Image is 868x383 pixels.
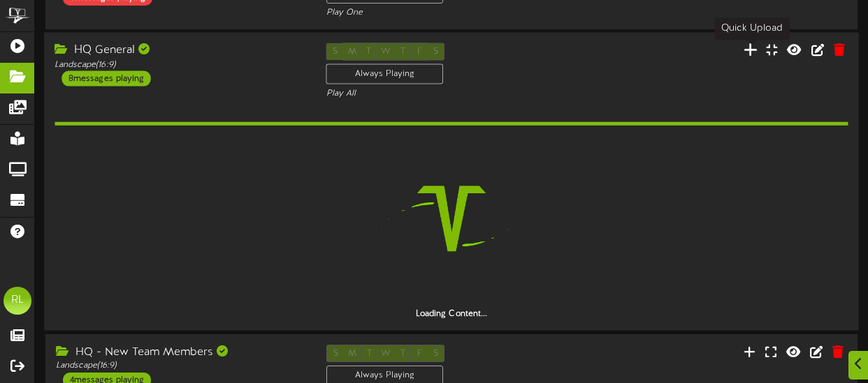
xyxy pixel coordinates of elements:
div: HQ - New Team Members [56,345,305,361]
div: Landscape ( 16:9 ) [55,59,305,70]
strong: Loading Content... [416,309,486,319]
div: Play All [326,88,577,100]
div: 8 messages playing [62,71,150,87]
div: RL [3,287,31,315]
div: Play One [326,7,576,19]
div: HQ General [55,43,305,59]
div: Always Playing [326,64,444,84]
div: Landscape ( 16:9 ) [56,360,305,372]
img: loading-spinner-5.png [362,129,542,308]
